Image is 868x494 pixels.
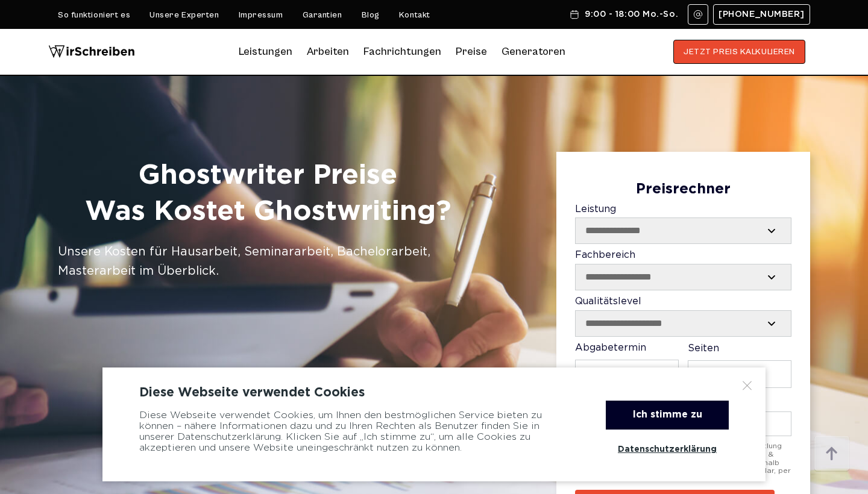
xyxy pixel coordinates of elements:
[239,10,283,20] a: Impressum
[719,10,805,19] span: [PHONE_NUMBER]
[575,204,791,245] label: Leistung
[688,344,719,353] span: Seiten
[239,42,292,61] a: Leistungen
[713,4,810,25] a: [PHONE_NUMBER]
[139,401,576,463] div: Diese Webseite verwendet Cookies, um Ihnen den bestmöglichen Service bieten zu können – nähere In...
[139,386,729,400] div: Diese Webseite verwendet Cookies
[576,218,791,243] select: Leistung
[576,311,791,336] select: Qualitätslevel
[693,10,703,19] img: Email
[303,10,342,20] a: Garantien
[58,158,478,230] h1: Ghostwriter Preise Was Kostet Ghostwriting?
[149,10,219,20] a: Unsere Experten
[363,42,441,61] a: Fachrichtungen
[673,40,805,64] button: JETZT PREIS KALKULIEREN
[575,181,791,198] div: Preisrechner
[575,296,791,337] label: Qualitätslevel
[569,10,580,19] img: Schedule
[576,264,791,290] select: Fachbereich
[575,360,679,388] input: Abgabetermin
[48,40,135,64] img: logo wirschreiben
[58,242,478,281] div: Unsere Kosten für Hausarbeit, Seminararbeit, Bachelorarbeit, Masterarbeit im Überblick.
[399,10,430,20] a: Kontakt
[606,436,729,463] a: Datenschutzerklärung
[456,45,487,58] a: Preise
[606,401,729,430] div: Ich stimme zu
[585,10,678,19] span: 9:00 - 18:00 Mo.-So.
[307,42,349,61] a: Arbeiten
[814,436,850,472] img: button top
[502,42,565,61] a: Generatoren
[362,10,380,20] a: Blog
[58,10,130,20] a: So funktioniert es
[575,250,791,290] label: Fachbereich
[575,343,679,389] label: Abgabetermin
